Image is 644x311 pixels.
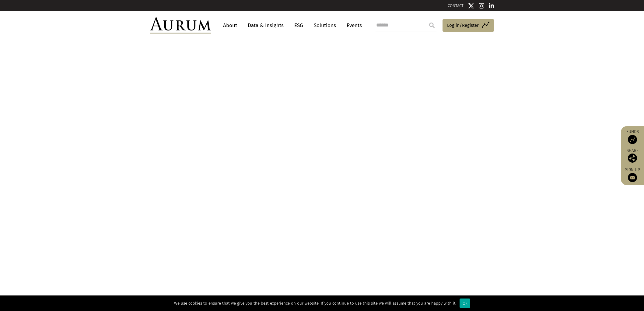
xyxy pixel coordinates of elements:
img: Twitter icon [468,3,474,9]
img: Access Funds [628,135,637,144]
span: Log in/Register [447,22,479,29]
img: Aurum [150,17,211,34]
img: Share this post [628,154,637,163]
a: Data & Insights [245,20,287,31]
a: ESG [291,20,306,31]
img: Linkedin icon [489,3,494,9]
div: Ok [460,299,470,308]
a: About [220,20,240,31]
a: Sign up [624,167,641,182]
img: Sign up to our newsletter [628,173,637,182]
a: CONTACT [448,3,464,8]
a: Funds [624,129,641,144]
a: Events [344,20,362,31]
img: Instagram icon [479,3,484,9]
a: Log in/Register [443,19,494,32]
div: Share [624,149,641,163]
input: Submit [426,19,438,31]
a: Solutions [311,20,339,31]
